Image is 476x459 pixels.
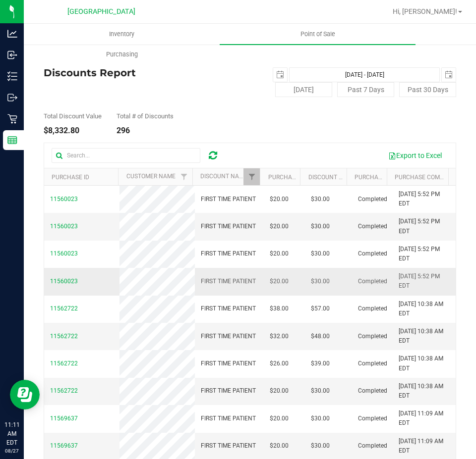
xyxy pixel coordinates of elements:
span: Inventory [96,30,148,39]
span: FIRST TIME PATIENT [201,195,256,204]
a: Purchase ID [52,174,89,181]
inline-svg: Outbound [7,93,17,102]
span: $26.00 [270,359,289,368]
span: $30.00 [311,222,330,231]
a: Filter [176,168,192,185]
span: 11562722 [50,333,78,340]
span: FIRST TIME PATIENT [201,332,256,341]
span: FIRST TIME PATIENT [201,222,256,231]
span: $30.00 [311,414,330,423]
span: $20.00 [270,195,289,204]
span: FIRST TIME PATIENT [201,359,256,368]
span: 11569637 [50,415,78,422]
span: Purchasing [93,50,151,59]
span: $39.00 [311,359,330,368]
span: Completed [358,386,387,396]
span: $30.00 [311,386,330,396]
span: 11560023 [50,250,78,257]
span: 11569637 [50,442,78,449]
span: Completed [358,277,387,286]
span: [DATE] 5:52 PM EDT [399,272,450,291]
span: $38.00 [270,304,289,313]
span: $20.00 [270,222,289,231]
span: Completed [358,359,387,368]
div: Total Discount Value [44,113,102,119]
span: FIRST TIME PATIENT [201,414,256,423]
span: $30.00 [311,441,330,451]
div: 296 [117,127,174,135]
a: Purchase Completed At [395,174,470,181]
span: Completed [358,332,387,341]
button: [DATE] [275,82,332,97]
span: [DATE] 11:09 AM EDT [399,437,450,456]
span: Completed [358,304,387,313]
inline-svg: Inventory [7,71,17,81]
span: Completed [358,222,387,231]
span: FIRST TIME PATIENT [201,441,256,451]
span: $20.00 [270,414,289,423]
span: [DATE] 10:38 AM EDT [399,327,450,346]
button: Export to Excel [382,147,448,164]
span: Completed [358,414,387,423]
span: $30.00 [311,249,330,258]
span: FIRST TIME PATIENT [201,249,256,258]
input: Search... [52,148,200,163]
inline-svg: Analytics [7,29,17,39]
span: FIRST TIME PATIENT [201,304,256,313]
span: [DATE] 10:38 AM EDT [399,300,450,318]
span: [DATE] 10:38 AM EDT [399,354,450,373]
span: 11560023 [50,223,78,230]
iframe: Resource center [10,380,40,409]
span: [DATE] 11:09 AM EDT [399,409,450,428]
span: FIRST TIME PATIENT [201,386,256,396]
span: [DATE] 5:52 PM EDT [399,217,450,236]
p: 11:11 AM EDT [4,420,19,447]
span: $57.00 [311,304,330,313]
span: 11562722 [50,387,78,394]
a: Inventory [24,24,220,45]
a: Discount Value [308,174,357,181]
a: Customer Name [126,173,176,180]
span: Completed [358,249,387,258]
div: $8,332.80 [44,127,102,135]
inline-svg: Inbound [7,50,17,60]
span: 11560023 [50,196,78,203]
a: Purchasing [24,44,220,65]
span: 11560023 [50,278,78,285]
a: Point of Sale [220,24,416,45]
span: [DATE] 10:38 AM EDT [399,382,450,401]
span: [DATE] 5:52 PM EDT [399,245,450,263]
a: Filter [243,168,260,185]
span: Point of Sale [287,30,349,39]
span: Completed [358,195,387,204]
span: select [442,68,456,82]
span: 11562722 [50,305,78,312]
button: Past 7 Days [337,82,394,97]
span: $32.00 [270,332,289,341]
inline-svg: Retail [7,114,17,124]
span: $20.00 [270,249,289,258]
span: $30.00 [311,195,330,204]
inline-svg: Reports [7,135,17,145]
span: $20.00 [270,441,289,451]
span: FIRST TIME PATIENT [201,277,256,286]
span: 11562722 [50,360,78,367]
a: Purchase Total [268,174,318,181]
span: $48.00 [311,332,330,341]
p: 08/27 [4,447,19,455]
a: Discount Name [200,173,247,180]
span: $30.00 [311,277,330,286]
span: $20.00 [270,277,289,286]
span: Hi, [PERSON_NAME]! [393,7,457,15]
button: Past 30 Days [399,82,456,97]
span: [DATE] 5:52 PM EDT [399,190,450,208]
h4: Discounts Report [44,67,250,78]
span: $20.00 [270,386,289,396]
a: Purchase Status [355,174,408,181]
span: select [273,68,287,82]
span: [GEOGRAPHIC_DATA] [67,7,135,16]
span: Completed [358,441,387,451]
div: Total # of Discounts [117,113,174,119]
